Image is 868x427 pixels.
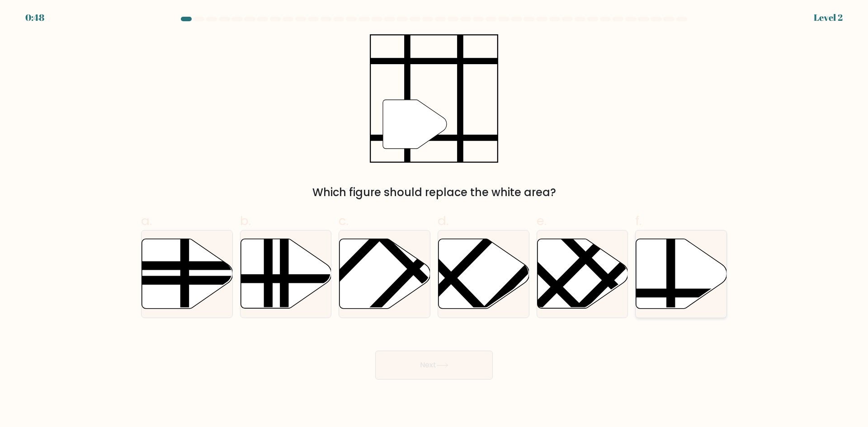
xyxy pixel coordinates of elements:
div: Level 2 [814,11,843,24]
span: d. [438,212,448,230]
span: c. [339,212,349,230]
div: 0:48 [25,11,44,24]
g: " [383,100,447,149]
span: f. [635,212,642,230]
span: e. [537,212,547,230]
span: b. [240,212,251,230]
span: a. [141,212,152,230]
button: Next [375,351,493,380]
div: Which figure should replace the white area? [146,184,722,201]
